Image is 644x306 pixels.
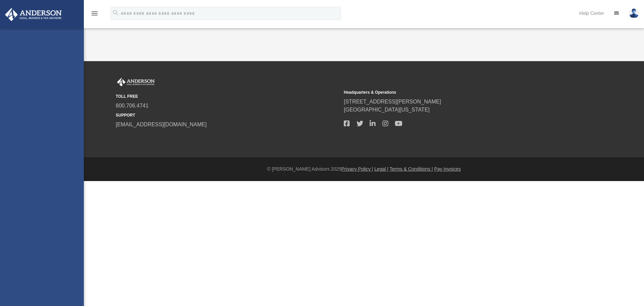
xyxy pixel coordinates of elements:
a: Privacy Policy | [341,166,373,172]
small: TOLL FREE [116,93,339,99]
a: [GEOGRAPHIC_DATA][US_STATE] [344,107,430,113]
a: menu [91,13,99,17]
a: [EMAIL_ADDRESS][DOMAIN_NAME] [116,122,207,127]
i: menu [91,9,99,17]
a: Pay Invoices [434,166,461,172]
small: SUPPORT [116,112,339,118]
img: Anderson Advisors Platinum Portal [116,78,156,87]
img: Anderson Advisors Platinum Portal [3,8,64,21]
a: Terms & Conditions | [390,166,433,172]
small: Headquarters & Operations [344,89,567,95]
a: 800.706.4741 [116,103,149,108]
a: [STREET_ADDRESS][PERSON_NAME] [344,99,441,104]
div: © [PERSON_NAME] Advisors 2025 [84,166,644,173]
i: search [112,9,119,16]
a: Legal | [374,166,388,172]
img: User Pic [629,8,639,18]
